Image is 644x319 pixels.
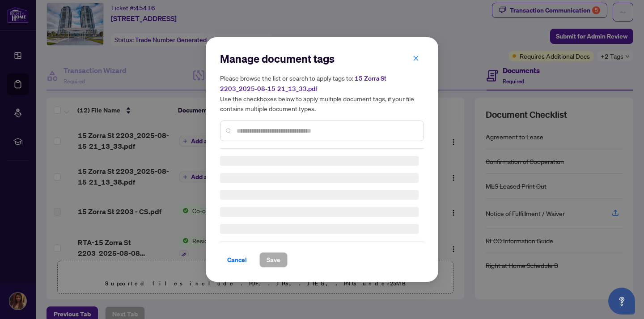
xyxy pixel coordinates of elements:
button: Cancel [220,252,254,267]
button: Open asap [608,288,635,315]
h5: Please browse the list or search to apply tags to: Use the checkboxes below to apply multiple doc... [220,73,424,113]
button: Save [259,252,288,267]
span: close [413,55,419,61]
span: Cancel [227,253,247,267]
h2: Manage document tags [220,52,424,66]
